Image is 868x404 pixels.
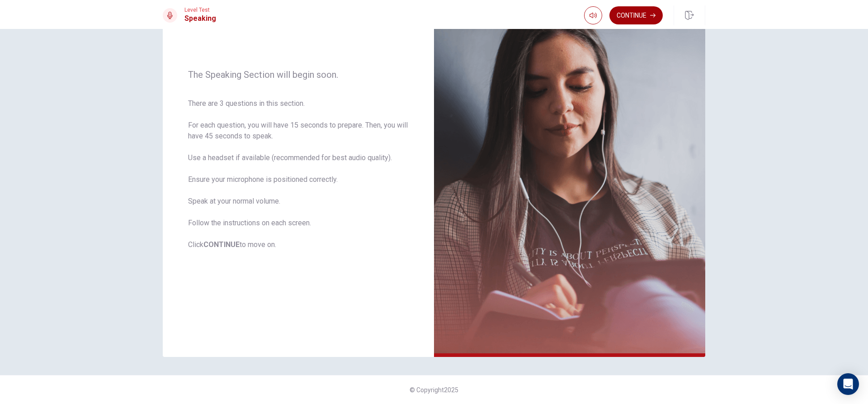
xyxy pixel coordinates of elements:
h1: Speaking [184,13,216,24]
b: CONTINUE [203,240,240,249]
span: The Speaking Section will begin soon. [188,69,409,80]
div: Open Intercom Messenger [837,373,859,395]
span: Level Test [184,7,216,13]
span: © Copyright 2025 [410,386,458,394]
button: Continue [609,6,663,24]
span: There are 3 questions in this section. For each question, you will have 15 seconds to prepare. Th... [188,98,409,250]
